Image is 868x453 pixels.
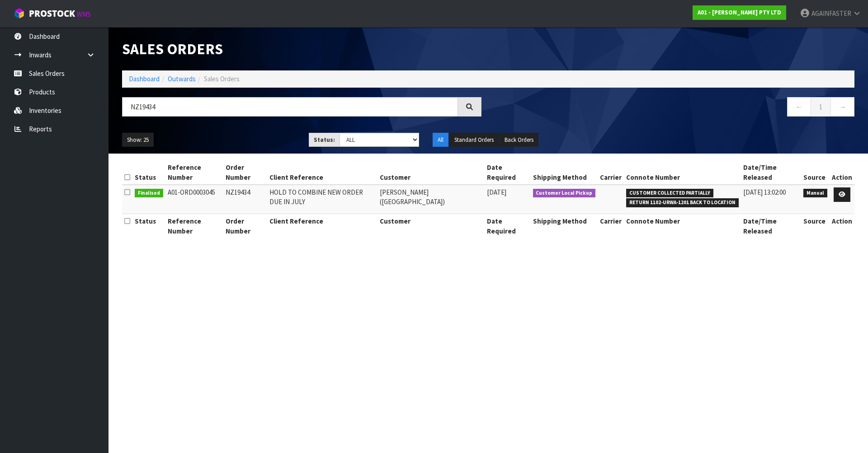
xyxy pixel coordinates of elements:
[165,214,223,238] th: Reference Number
[223,160,268,185] th: Order Number
[77,10,91,19] small: WMS
[132,160,165,185] th: Status
[801,160,830,185] th: Source
[624,214,741,238] th: Connote Number
[29,8,75,19] span: ProStock
[132,214,165,238] th: Status
[830,160,854,185] th: Action
[223,185,268,214] td: NZ19434
[500,133,538,147] button: Back Orders
[377,214,485,238] th: Customer
[485,214,531,238] th: Date Required
[598,214,624,238] th: Carrier
[626,198,739,207] span: RETURN 1102-URWA-1201 BACK TO LOCATION
[743,188,786,196] span: [DATE] 13:02:00
[698,9,781,16] strong: A01 - [PERSON_NAME] PTY LTD
[122,133,154,147] button: Show: 25
[803,189,827,198] span: Manual
[741,214,802,238] th: Date/Time Released
[449,133,499,147] button: Standard Orders
[624,160,741,185] th: Connote Number
[787,97,811,117] a: ←
[495,97,854,119] nav: Page navigation
[135,189,163,198] span: Finalised
[314,136,335,144] strong: Status:
[129,75,160,83] a: Dashboard
[741,160,802,185] th: Date/Time Released
[811,9,851,18] span: AGAINFASTER
[122,97,458,117] input: Search sales orders
[598,160,624,185] th: Carrier
[223,214,268,238] th: Order Number
[487,188,506,196] span: [DATE]
[14,8,25,19] img: cube-alt.png
[122,41,481,57] h1: Sales Orders
[830,214,854,238] th: Action
[204,75,240,83] span: Sales Orders
[267,160,377,185] th: Client Reference
[626,189,713,198] span: CUSTOMER COLLECTED PARTIALLY
[377,160,485,185] th: Customer
[830,97,854,117] a: →
[377,185,485,214] td: [PERSON_NAME] ([GEOGRAPHIC_DATA])
[811,97,831,117] a: 1
[168,75,196,83] a: Outwards
[533,189,596,198] span: Customer Local Pickup
[531,214,598,238] th: Shipping Method
[267,185,377,214] td: HOLD TO COMBINE NEW ORDER DUE IN JULY
[433,133,448,147] button: All
[165,185,223,214] td: A01-ORD0003045
[485,160,531,185] th: Date Required
[801,214,830,238] th: Source
[165,160,223,185] th: Reference Number
[267,214,377,238] th: Client Reference
[531,160,598,185] th: Shipping Method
